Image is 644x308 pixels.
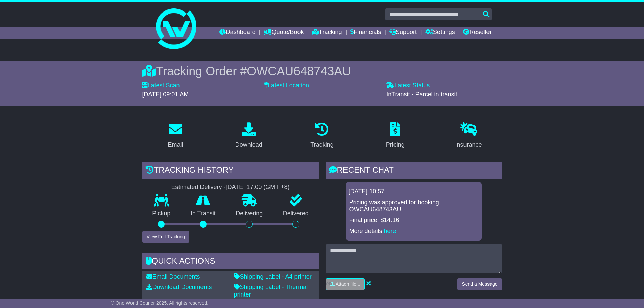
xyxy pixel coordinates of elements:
[142,82,180,89] label: Latest Scan
[382,120,409,152] a: Pricing
[349,188,479,195] div: [DATE] 10:57
[142,64,502,78] div: Tracking Order #
[349,199,478,213] p: Pricing was approved for booking OWCAU648743AU.
[226,184,290,191] div: [DATE] 17:00 (GMT +8)
[146,284,212,290] a: Download Documents
[146,273,200,280] a: Email Documents
[386,140,405,149] div: Pricing
[247,64,351,78] span: OWCAU648743AU
[181,210,226,217] p: In Transit
[142,91,189,98] span: [DATE] 09:01 AM
[451,120,486,152] a: Insurance
[142,184,319,191] div: Estimated Delivery -
[264,82,309,89] label: Latest Location
[264,27,304,39] a: Quote/Book
[273,210,319,217] p: Delivered
[163,120,187,152] a: Email
[389,27,417,39] a: Support
[457,278,502,290] button: Send a Message
[231,120,267,152] a: Download
[111,300,209,306] span: © One World Courier 2025. All rights reserved.
[234,284,308,298] a: Shipping Label - Thermal printer
[168,140,183,149] div: Email
[226,210,273,217] p: Delivering
[219,27,256,39] a: Dashboard
[384,228,396,234] a: here
[306,120,338,152] a: Tracking
[235,140,262,149] div: Download
[463,27,492,39] a: Reseller
[425,27,455,39] a: Settings
[142,162,319,180] div: Tracking history
[142,253,319,271] div: Quick Actions
[310,140,333,149] div: Tracking
[312,27,342,39] a: Tracking
[455,140,482,149] div: Insurance
[326,162,502,180] div: RECENT CHAT
[350,27,381,39] a: Financials
[142,231,189,243] button: View Full Tracking
[349,217,478,224] p: Final price: $14.16.
[234,273,312,280] a: Shipping Label - A4 printer
[349,228,478,235] p: More details: .
[142,210,181,217] p: Pickup
[386,82,430,89] label: Latest Status
[386,91,457,98] span: InTransit - Parcel in transit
